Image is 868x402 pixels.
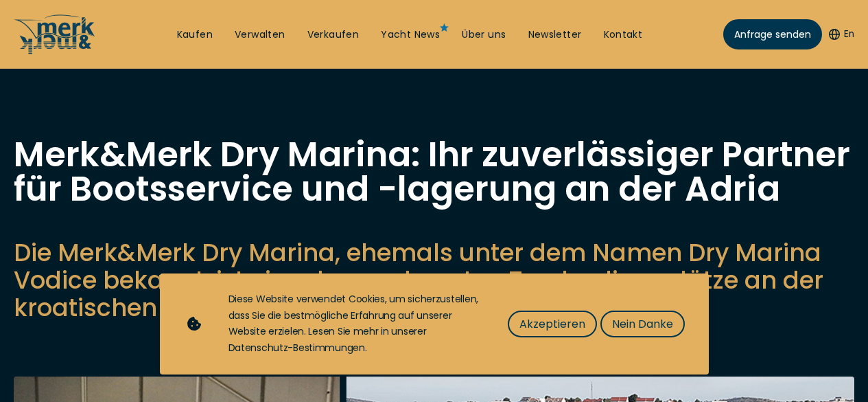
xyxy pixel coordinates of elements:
[829,27,854,41] button: En
[228,341,365,355] a: Datenschutz-Bestimmungen
[177,28,213,42] a: Kaufen
[235,28,285,42] a: Verwalten
[307,28,360,42] a: Verkaufen
[462,28,506,42] a: Über uns
[14,239,854,322] p: Die Merk&Merk Dry Marina, ehemals unter dem Namen Dry Marina Vodice bekannt, ist eine der moderns...
[381,28,440,42] a: Yacht News
[734,27,811,42] span: Anfrage senden
[228,291,480,357] div: Diese Website verwendet Cookies, um sicherzustellen, dass Sie die bestmögliche Erfahrung auf unse...
[508,311,597,337] button: Akzeptieren
[600,311,685,337] button: Nein Danke
[14,137,854,206] h1: Merk&Merk Dry Marina: Ihr zuverlässiger Partner für Bootsservice und -lagerung an der Adria
[604,28,643,42] a: Kontakt
[528,28,582,42] a: Newsletter
[723,19,822,49] a: Anfrage senden
[612,315,673,333] span: Nein Danke
[519,315,585,333] span: Akzeptieren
